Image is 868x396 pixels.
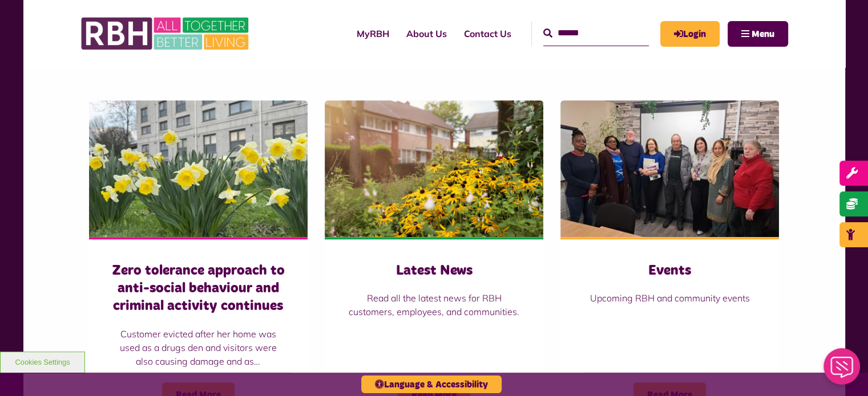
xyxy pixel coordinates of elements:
[728,21,788,47] button: Navigation
[560,100,779,237] img: Group photo of customers and colleagues at Spotland Community Centre
[583,262,756,280] h3: Events
[348,18,398,49] a: MyRBH
[112,262,285,316] h3: Zero tolerance approach to anti-social behaviour and criminal activity continues
[583,291,756,305] p: Upcoming RBH and community events
[348,262,520,280] h3: Latest News
[80,11,252,56] img: RBH
[398,18,455,49] a: About Us
[348,291,520,319] p: Read all the latest news for RBH customers, employees, and communities.
[660,21,720,47] a: MyRBH
[112,327,285,368] p: Customer evicted after her home was used as a drugs den and visitors were also causing damage and...
[543,21,649,46] input: Search
[325,100,543,237] img: SAZ MEDIA RBH HOUSING4
[89,100,308,237] img: Freehold
[361,375,502,393] button: Language & Accessibility
[817,345,868,396] iframe: Netcall Web Assistant for live chat
[455,18,520,49] a: Contact Us
[752,30,774,39] span: Menu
